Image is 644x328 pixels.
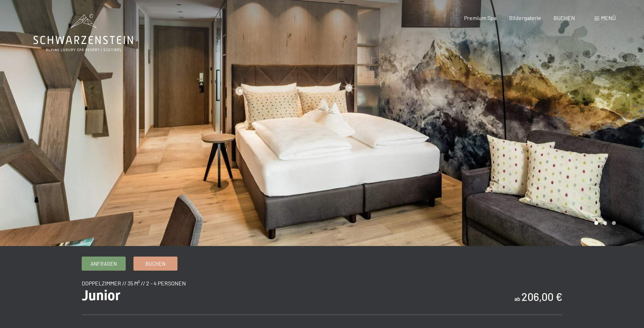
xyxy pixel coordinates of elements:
[509,14,541,21] a: Bildergalerie
[601,14,616,21] span: Menü
[514,295,520,302] span: ab
[134,257,177,270] a: Buchen
[521,290,562,303] b: 206,00 €
[464,14,496,21] a: Premium Spa
[82,257,125,270] a: Anfragen
[82,287,120,304] span: Junior
[90,260,117,267] span: Anfragen
[145,260,165,267] span: Buchen
[82,280,186,286] span: Doppelzimmer // 35 m² // 2 - 4 Personen
[554,14,575,21] a: BUCHEN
